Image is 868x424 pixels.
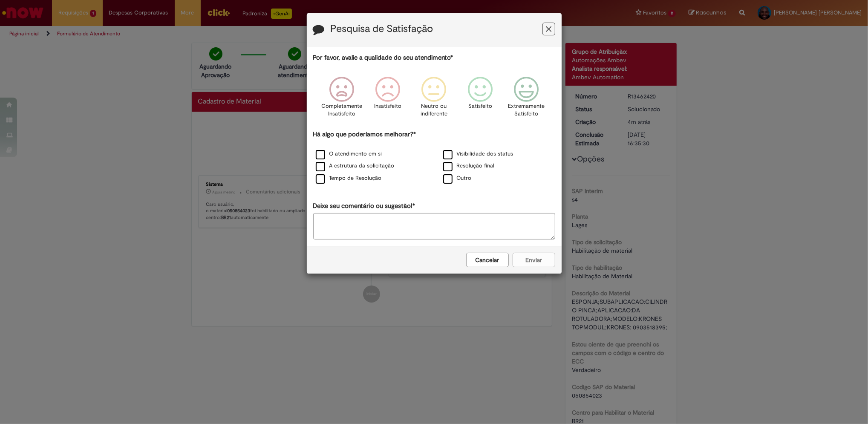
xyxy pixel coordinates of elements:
[313,202,415,211] label: Deixe seu comentário ou sugestão!*
[443,162,495,170] label: Resolução final
[331,23,433,35] label: Pesquisa de Satisfação
[505,70,548,129] div: Extremamente Satisfeito
[466,253,509,267] button: Cancelar
[316,162,395,170] label: A estrutura da solicitação
[320,70,363,129] div: Completamente Insatisfeito
[374,102,401,110] p: Insatisfeito
[316,150,382,158] label: O atendimento em si
[459,70,502,129] div: Satisfeito
[366,70,409,129] div: Insatisfeito
[443,150,513,158] label: Visibilidade dos status
[443,174,472,182] label: Outro
[508,102,545,118] p: Extremamente Satisfeito
[412,70,456,129] div: Neutro ou indiferente
[313,53,453,62] label: Por favor, avalie a qualidade do seu atendimento*
[321,102,362,118] p: Completamente Insatisfeito
[418,102,449,118] p: Neutro ou indiferente
[313,130,555,185] div: Há algo que poderíamos melhorar?*
[316,174,382,182] label: Tempo de Resolução
[468,102,492,110] p: Satisfeito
